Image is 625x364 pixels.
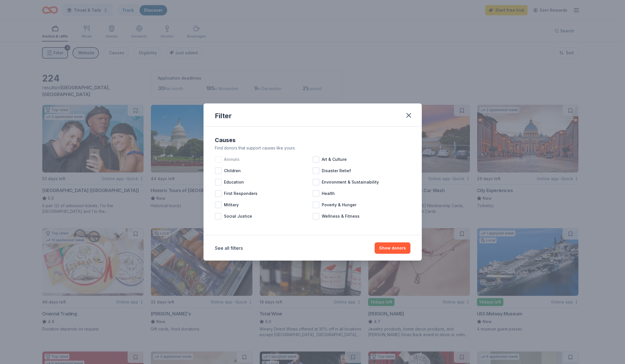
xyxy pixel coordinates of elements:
[224,190,258,197] span: First Responders
[215,111,232,120] div: Filter
[322,179,379,186] span: Environment & Sustainability
[224,201,239,208] span: Military
[215,136,410,145] div: Causes
[322,156,347,163] span: Art & Culture
[224,156,240,163] span: Animals
[322,201,356,208] span: Poverty & Hunger
[215,245,243,251] button: See all filters
[224,167,241,174] span: Children
[224,179,244,186] span: Education
[224,213,252,220] span: Social Justice
[322,167,351,174] span: Disaster Relief
[322,190,335,197] span: Health
[215,145,410,151] div: Find donors that support causes like yours.
[322,213,360,220] span: Wellness & Fitness
[375,242,410,254] button: Show donors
